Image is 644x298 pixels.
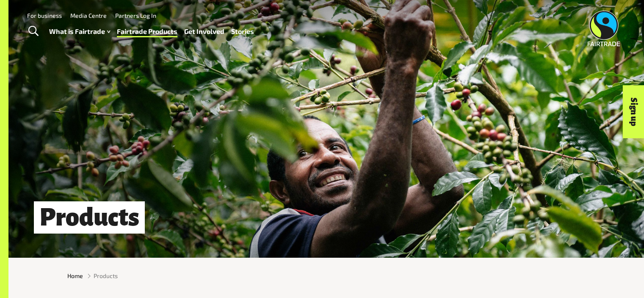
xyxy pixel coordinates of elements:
[184,25,224,38] a: Get Involved
[23,21,44,42] a: Toggle Search
[67,271,83,280] a: Home
[588,11,620,46] img: Fairtrade Australia New Zealand logo
[115,12,156,19] a: Partners Log In
[94,271,118,280] span: Products
[34,201,145,234] h1: Products
[117,25,177,38] a: Fairtrade Products
[27,12,62,19] a: For business
[231,25,254,38] a: Stories
[70,12,107,19] a: Media Centre
[49,25,110,38] a: What is Fairtrade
